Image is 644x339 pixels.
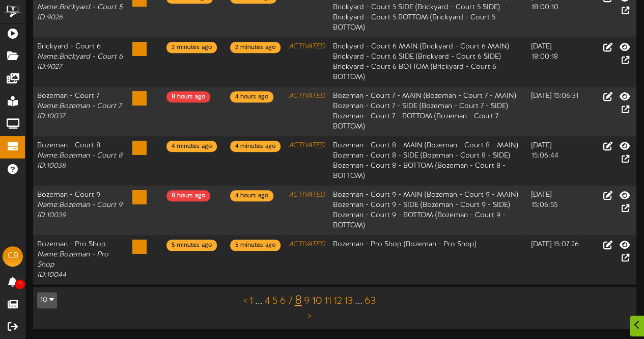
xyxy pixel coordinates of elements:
i: ID: 9027 [37,63,62,71]
i: Name: Bozeman - Court 7 [37,102,121,110]
div: 2 minutes ago [166,42,217,53]
td: Bozeman - Court 9 - MAIN ( Bozeman - Court 9 - MAIN ) Bozeman - Court 9 - SIDE ( Bozeman - Court ... [329,186,527,235]
i: ACTIVATED [289,241,325,248]
div: 2 minutes ago [230,42,281,53]
i: ACTIVATED [289,92,325,100]
i: Name: Brickyard - Court 6 [37,53,123,61]
td: Bozeman - Court 7 - MAIN ( Bozeman - Court 7 - MAIN ) Bozeman - Court 7 - SIDE ( Bozeman - Court ... [329,87,527,136]
a: 6 [280,296,286,307]
i: ID: 10037 [37,113,65,120]
i: Name: Bozeman - Court 9 [37,201,122,209]
div: 8 hours ago [166,91,210,102]
a: < [243,296,247,307]
a: 4 [265,296,270,307]
span: 11 [15,279,25,289]
td: [DATE] 15:06:44 [527,136,583,186]
div: 4 minutes ago [166,141,217,152]
td: Bozeman - Court 9 [33,186,128,235]
i: ACTIVATED [289,142,325,149]
i: Name: Brickyard - Court 5 [37,4,122,11]
td: [DATE] 15:06:31 [527,87,583,136]
a: 1 [249,296,253,307]
i: ID: 10038 [37,162,66,170]
a: 5 [272,296,278,307]
a: ... [255,296,263,307]
td: [DATE] 15:06:55 [527,186,583,235]
td: Bozeman - Pro Shop [33,235,128,284]
i: Name: Bozeman - Court 8 [37,152,122,160]
a: 10 [312,296,322,307]
a: 7 [288,296,293,307]
i: Name: Bozeman - Pro Shop [37,251,108,269]
i: ACTIVATED [289,43,325,50]
td: Bozeman - Court 7 [33,87,128,136]
td: Bozeman - Court 8 - MAIN ( Bozeman - Court 8 - MAIN ) Bozeman - Court 8 - SIDE ( Bozeman - Court ... [329,136,527,186]
td: Brickyard - Court 6 [33,37,128,87]
div: 4 hours ago [230,190,273,201]
div: 4 minutes ago [230,141,281,152]
td: [DATE] 15:07:26 [527,235,583,284]
td: Bozeman - Pro Shop ( Bozeman - Pro Shop ) [329,235,527,284]
div: 5 minutes ago [230,240,281,251]
a: 63 [365,296,376,307]
i: ID: 10044 [37,271,66,279]
i: ACTIVATED [289,191,325,199]
td: Brickyard - Court 6 MAIN ( Brickyard - Court 6 MAIN ) Brickyard - Court 6 SIDE ( Brickyard - Cour... [329,37,527,87]
div: 4 hours ago [230,91,273,102]
div: 8 hours ago [166,190,210,201]
td: Bozeman - Court 8 [33,136,128,186]
a: > [307,311,312,322]
i: ID: 10039 [37,212,66,219]
a: 13 [344,296,353,307]
div: CB [3,246,23,267]
a: ... [355,296,362,307]
i: ID: 9026 [37,14,63,21]
button: 10 [37,292,57,308]
a: 11 [324,296,331,307]
a: 9 [304,296,310,307]
a: 8 [295,294,302,307]
div: 5 minutes ago [166,240,217,251]
a: 12 [333,296,342,307]
td: [DATE] 18:00:18 [527,37,583,87]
